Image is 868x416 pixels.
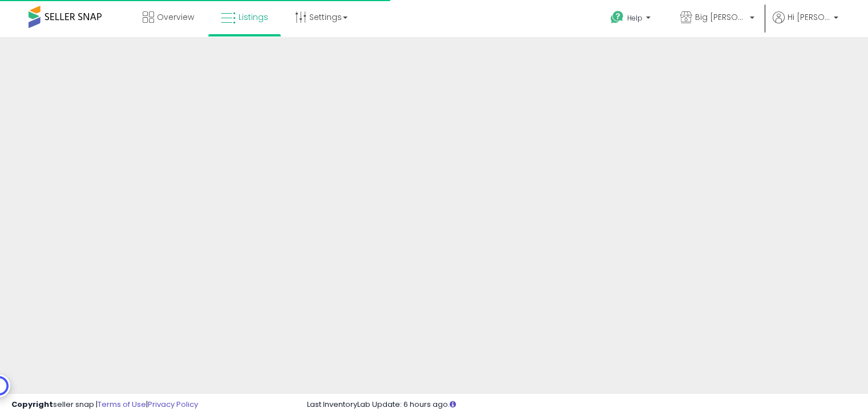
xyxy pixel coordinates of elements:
[239,11,268,23] span: Listings
[11,399,53,410] strong: Copyright
[773,11,838,37] a: Hi [PERSON_NAME]
[98,399,146,410] a: Terms of Use
[157,11,194,23] span: Overview
[695,11,746,23] span: Big [PERSON_NAME]
[610,10,624,25] i: Get Help
[601,2,662,37] a: Help
[627,13,643,23] span: Help
[788,11,830,23] span: Hi [PERSON_NAME]
[450,401,456,408] i: Click here to read more about un-synced listings.
[307,399,857,410] div: Last InventoryLab Update: 6 hours ago.
[11,399,198,410] div: seller snap | |
[148,399,198,410] a: Privacy Policy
